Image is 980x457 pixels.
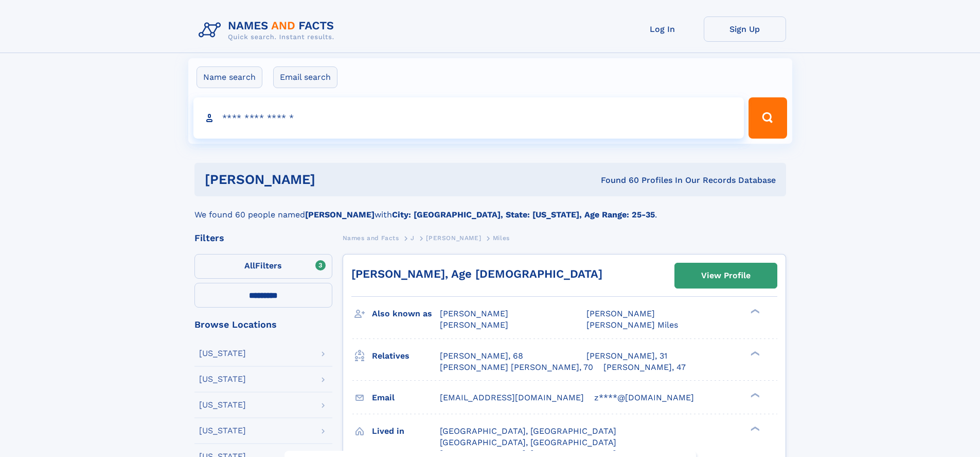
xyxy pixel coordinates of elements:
[392,210,655,219] b: City: [GEOGRAPHIC_DATA], State: [US_STATE], Age Range: 25-35
[193,97,744,139] input: search input
[199,349,246,358] div: [US_STATE]
[586,350,667,362] a: [PERSON_NAME], 31
[343,231,399,244] a: Names and Facts
[621,16,704,42] a: Log In
[440,426,616,436] span: [GEOGRAPHIC_DATA], [GEOGRAPHIC_DATA]
[675,263,777,288] a: View Profile
[194,196,786,221] div: We found 60 people named with .
[411,231,415,244] a: J
[199,401,246,409] div: [US_STATE]
[194,320,332,329] div: Browse Locations
[372,347,440,365] h3: Relatives
[199,375,246,383] div: [US_STATE]
[748,308,760,315] div: ❯
[199,427,246,435] div: [US_STATE]
[197,66,262,88] label: Name search
[493,234,510,242] span: Miles
[440,309,508,318] span: [PERSON_NAME]
[372,422,440,440] h3: Lived in
[194,233,332,243] div: Filters
[748,392,760,398] div: ❯
[351,267,602,280] a: [PERSON_NAME], Age [DEMOGRAPHIC_DATA]
[440,362,593,373] a: [PERSON_NAME] [PERSON_NAME], 70
[748,350,760,357] div: ❯
[372,305,440,323] h3: Also known as
[748,425,760,432] div: ❯
[305,210,375,219] b: [PERSON_NAME]
[440,320,508,330] span: [PERSON_NAME]
[586,320,678,330] span: [PERSON_NAME] Miles
[458,175,776,186] div: Found 60 Profiles In Our Records Database
[194,16,343,44] img: Logo Names and Facts
[194,254,332,279] label: Filters
[440,393,584,402] span: [EMAIL_ADDRESS][DOMAIN_NAME]
[411,234,415,242] span: J
[701,264,751,287] div: View Profile
[426,234,481,242] span: [PERSON_NAME]
[704,16,786,42] a: Sign Up
[205,173,458,186] h1: [PERSON_NAME]
[426,231,481,244] a: [PERSON_NAME]
[603,362,686,373] a: [PERSON_NAME], 47
[244,261,255,270] span: All
[440,437,616,447] span: [GEOGRAPHIC_DATA], [GEOGRAPHIC_DATA]
[586,309,655,318] span: [PERSON_NAME]
[273,66,337,88] label: Email search
[440,350,523,362] a: [PERSON_NAME], 68
[749,97,787,139] button: Search Button
[372,389,440,407] h3: Email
